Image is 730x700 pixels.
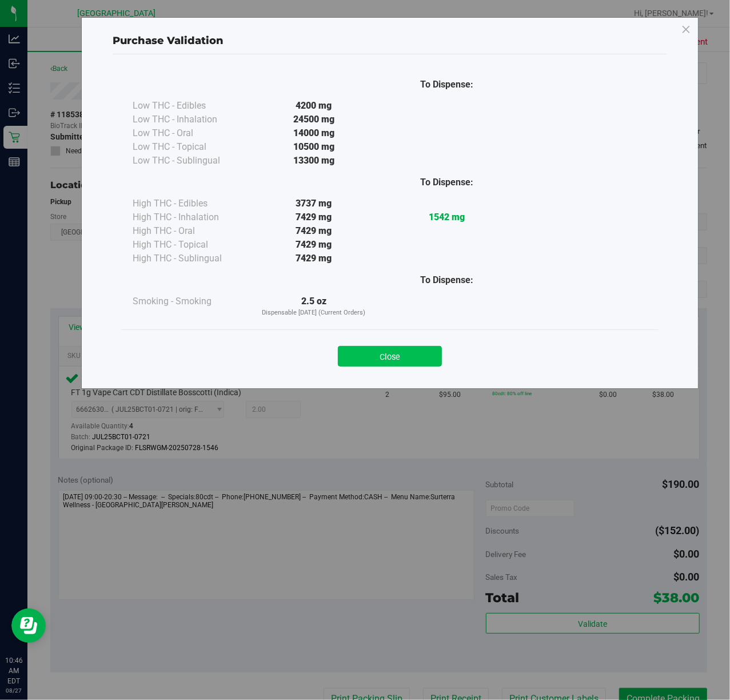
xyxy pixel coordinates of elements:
[133,113,247,126] div: Low THC - Inhalation
[338,346,442,367] button: Close
[133,252,247,265] div: High THC - Sublingual
[247,295,380,318] div: 2.5 oz
[133,295,247,308] div: Smoking - Smoking
[133,140,247,154] div: Low THC - Topical
[133,238,247,252] div: High THC - Topical
[429,212,465,222] strong: 1542 mg
[11,608,46,643] iframe: Resource center
[247,238,380,252] div: 7429 mg
[247,126,380,140] div: 14000 mg
[247,154,380,168] div: 13300 mg
[247,210,380,224] div: 7429 mg
[247,99,380,113] div: 4200 mg
[247,197,380,210] div: 3737 mg
[133,99,247,113] div: Low THC - Edibles
[380,78,513,92] div: To Dispense:
[247,140,380,154] div: 10500 mg
[113,34,224,47] span: Purchase Validation
[380,273,513,287] div: To Dispense:
[247,252,380,265] div: 7429 mg
[133,126,247,140] div: Low THC - Oral
[247,308,380,318] p: Dispensable [DATE] (Current Orders)
[380,176,513,189] div: To Dispense:
[133,210,247,224] div: High THC - Inhalation
[247,224,380,238] div: 7429 mg
[133,224,247,238] div: High THC - Oral
[133,197,247,210] div: High THC - Edibles
[247,113,380,126] div: 24500 mg
[133,154,247,168] div: Low THC - Sublingual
